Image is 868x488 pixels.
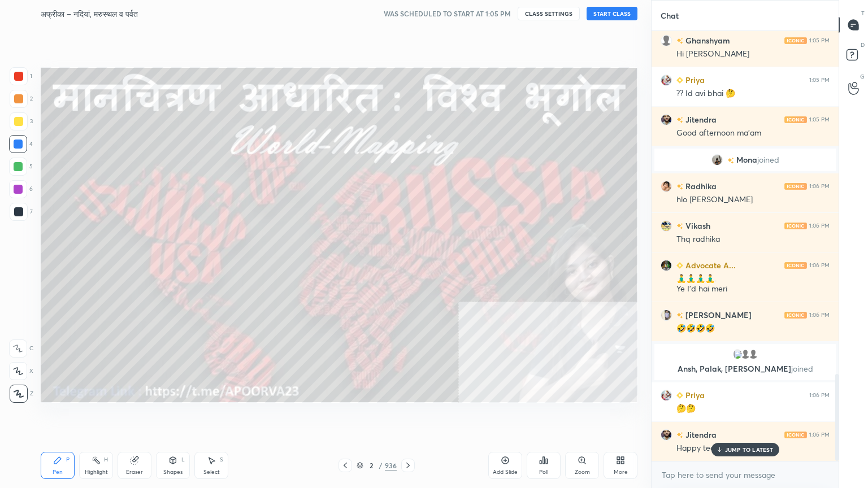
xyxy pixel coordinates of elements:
[784,223,807,229] img: iconic-light.a09c19a4.png
[861,9,865,18] p: T
[661,364,829,373] p: Ansh, Palak, [PERSON_NAME]
[10,90,33,108] div: 2
[203,469,220,475] div: Select
[661,310,672,321] img: ce9eec7fe9e54bc0a9201d063235268e.jpg
[379,462,383,469] div: /
[385,460,397,470] div: 936
[104,457,108,463] div: H
[727,158,734,164] img: no-rating-badge.077c3623.svg
[809,223,830,229] div: 1:06 PM
[732,348,743,360] img: 3
[9,135,33,153] div: 4
[10,112,33,130] div: 3
[676,392,683,399] img: Learner_Badge_beginner_1_8b307cf2a0.svg
[10,385,33,403] div: Z
[676,49,830,60] div: Hi [PERSON_NAME]
[784,432,807,438] img: iconic-light.a09c19a4.png
[53,469,63,475] div: Pen
[784,312,807,319] img: iconic-light.a09c19a4.png
[676,117,683,123] img: no-rating-badge.077c3623.svg
[652,1,688,30] p: Chat
[809,77,830,84] div: 1:05 PM
[220,457,223,463] div: S
[661,35,672,46] img: default.png
[683,309,752,321] h6: [PERSON_NAME]
[809,116,830,123] div: 1:05 PM
[683,114,717,125] h6: Jitendra
[784,116,807,123] img: iconic-light.a09c19a4.png
[676,77,683,84] img: Learner_Badge_beginner_1_8b307cf2a0.svg
[676,443,830,454] div: Happy teachers day🎂🎂
[676,262,683,269] img: Learner_Badge_beginner_1_8b307cf2a0.svg
[518,7,580,20] button: CLASS SETTINGS
[493,469,518,475] div: Add Slide
[784,183,807,190] img: iconic-light.a09c19a4.png
[683,389,705,401] h6: Priya
[676,223,683,229] img: no-rating-badge.077c3623.svg
[9,362,33,380] div: X
[683,74,705,86] h6: Priya
[809,37,830,44] div: 1:05 PM
[661,220,672,232] img: efda9ac2325d47c3b61fd7574941ab63.jpg
[661,181,672,192] img: b2a95d010fce4dfda44ecb47c320396b.jpg
[366,462,377,469] div: 2
[809,312,830,319] div: 1:06 PM
[711,154,723,165] img: 7639a6bc6f60444eb1e72f938e2bfaf0.jpg
[614,469,628,475] div: More
[9,339,33,358] div: C
[861,41,865,49] p: D
[652,31,839,461] div: grid
[676,184,683,190] img: no-rating-badge.077c3623.svg
[676,194,830,206] div: hlo [PERSON_NAME]
[676,432,683,438] img: no-rating-badge.077c3623.svg
[661,75,672,86] img: 69b6f115cb7f41049eca34ecf6b18dd5.jpg
[725,446,774,453] p: JUMP TO LATEST
[809,262,830,269] div: 1:06 PM
[683,259,736,271] h6: Advocate A...
[676,128,830,139] div: Good afternoon ma'am
[683,429,717,441] h6: Jitendra
[784,262,807,269] img: iconic-light.a09c19a4.png
[10,67,32,85] div: 1
[757,155,779,164] span: joined
[676,234,830,245] div: Thq radhika
[66,457,70,463] div: P
[748,348,759,360] img: default.png
[683,180,717,192] h6: Radhika
[10,203,33,221] div: 7
[676,273,830,295] div: 🧘‍♂️🧘‍♂️🧘‍♂️🧘‍♂️. Ye I'd hai meri
[9,180,33,198] div: 6
[126,469,143,475] div: Eraser
[575,469,590,475] div: Zoom
[661,390,672,401] img: 69b6f115cb7f41049eca34ecf6b18dd5.jpg
[809,432,830,438] div: 1:06 PM
[809,183,830,190] div: 1:06 PM
[661,429,672,441] img: 0c89aa1f09874e9ca14d2513f7fbde82.jpg
[384,8,511,19] h5: WAS SCHEDULED TO START AT 1:05 PM
[587,7,637,20] button: START CLASS
[676,38,683,44] img: no-rating-badge.077c3623.svg
[791,363,813,374] span: joined
[676,323,830,334] div: 🤣🤣🤣🤣
[181,457,185,463] div: L
[740,348,751,360] img: default.png
[809,392,830,399] div: 1:06 PM
[676,88,830,99] div: ?? Id avi bhai 🤔
[539,469,548,475] div: Poll
[9,158,33,176] div: 5
[860,72,865,81] p: G
[661,260,672,271] img: 7d53beb2b6274784b34418eb7cd6c706.jpg
[163,469,183,475] div: Shapes
[41,8,138,19] h4: अफ्रीका – नदियां, मरुस्थल व पर्वत
[683,220,710,232] h6: Vikash
[784,37,807,44] img: iconic-light.a09c19a4.png
[676,403,830,415] div: 🤔🤔
[661,114,672,125] img: 0c89aa1f09874e9ca14d2513f7fbde82.jpg
[683,34,730,46] h6: Ghanshyam
[676,312,683,319] img: no-rating-badge.077c3623.svg
[736,155,757,164] span: Mona
[85,469,108,475] div: Highlight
